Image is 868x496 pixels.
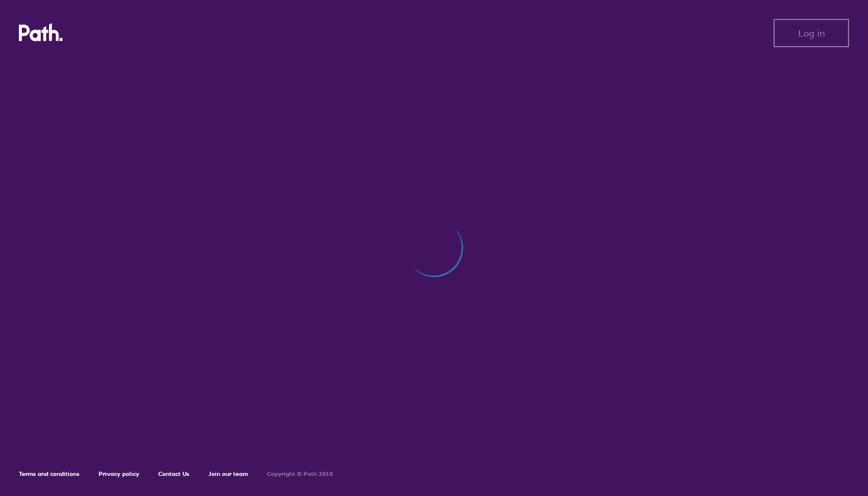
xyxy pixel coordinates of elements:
[19,470,80,478] a: Terms and conditions
[158,470,190,478] a: Contact Us
[99,470,139,478] a: Privacy policy
[267,471,333,478] h6: Copyright © Path 2018
[208,470,248,478] a: Join our team
[774,19,849,47] button: Log in
[798,28,825,38] span: Log in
